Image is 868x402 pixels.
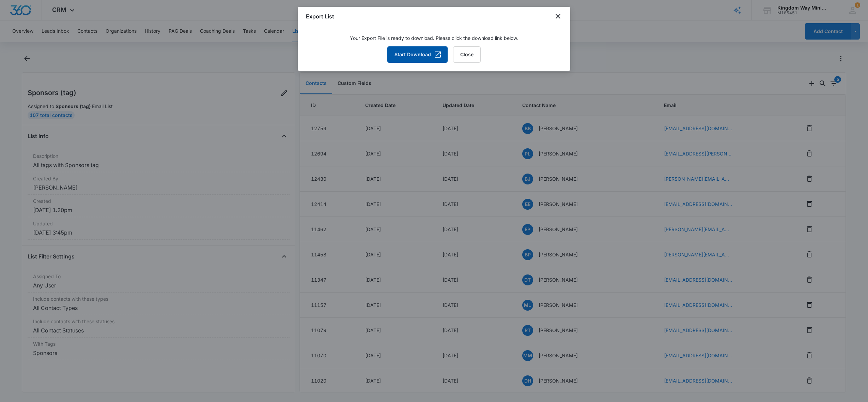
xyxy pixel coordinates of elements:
button: close [554,12,562,20]
a: Start Download [387,46,453,63]
button: Close [453,46,481,63]
p: Your Export File is ready to download. Please click the download link below. [350,34,518,42]
h1: Export List [306,12,334,20]
button: Start Download [387,46,448,63]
